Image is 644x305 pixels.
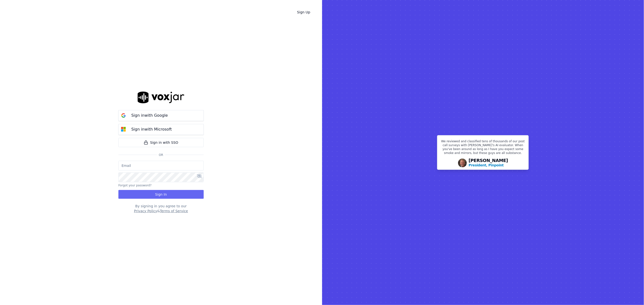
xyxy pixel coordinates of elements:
[131,126,172,132] p: Sign in with Microsoft
[118,190,204,199] button: Sign In
[134,209,157,213] button: Privacy Policy
[440,139,526,157] p: We reviewed and classified tens of thousands of our post call surveys with [PERSON_NAME]'s AI eva...
[157,153,165,157] span: Or
[138,92,184,103] img: logo
[118,124,204,135] button: Sign inwith Microsoft
[118,161,204,171] input: Email
[458,159,467,167] img: Avatar
[118,183,152,187] button: Forgot your password?
[118,110,204,121] button: Sign inwith Google
[160,209,188,213] button: Terms of Service
[293,8,314,17] a: Sign Up
[469,158,508,168] div: [PERSON_NAME]
[469,163,504,168] p: President, Pinpoint
[131,113,168,118] p: Sign in with Google
[118,204,204,213] div: By signing in you agree to our &
[119,124,128,134] img: microsoft Sign in button
[119,111,128,120] img: google Sign in button
[118,138,204,147] a: Sign in with SSO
